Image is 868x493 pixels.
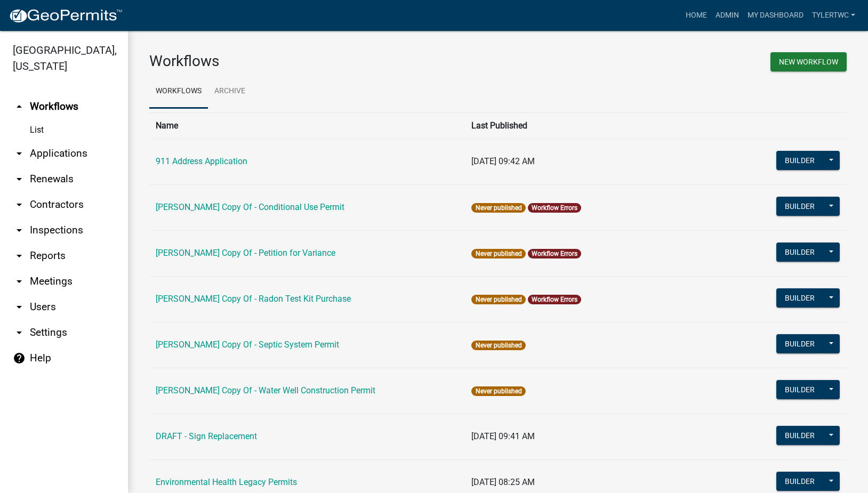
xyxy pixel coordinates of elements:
i: arrow_drop_down [13,147,26,160]
i: arrow_drop_up [13,100,26,113]
a: Environmental Health Legacy Permits [156,477,297,487]
a: [PERSON_NAME] Copy Of - Conditional Use Permit [156,202,344,212]
button: Builder [776,151,823,170]
a: 911 Address Application [156,156,247,166]
span: Never published [471,386,525,396]
a: Workflow Errors [532,250,577,257]
th: Name [149,112,465,139]
button: Builder [776,380,823,399]
a: Home [681,5,711,26]
i: arrow_drop_down [13,173,26,185]
button: Builder [776,243,823,262]
span: [DATE] 09:41 AM [471,431,535,441]
a: My Dashboard [743,5,808,26]
button: New Workflow [770,52,847,71]
i: arrow_drop_down [13,275,26,288]
button: Builder [776,288,823,308]
i: help [13,352,26,365]
button: Builder [776,472,823,491]
a: TylerTWC [808,5,859,26]
a: [PERSON_NAME] Copy Of - Septic System Permit [156,340,339,350]
i: arrow_drop_down [13,326,26,339]
a: [PERSON_NAME] Copy Of - Radon Test Kit Purchase [156,294,351,304]
i: arrow_drop_down [13,301,26,313]
th: Last Published [465,112,742,139]
a: DRAFT - Sign Replacement [156,431,257,441]
span: Never published [471,341,525,350]
a: Workflows [149,75,208,109]
a: [PERSON_NAME] Copy Of - Water Well Construction Permit [156,385,375,395]
i: arrow_drop_down [13,249,26,262]
button: Builder [776,426,823,445]
span: Never published [471,249,525,258]
a: Archive [208,75,252,109]
i: arrow_drop_down [13,224,26,237]
button: Builder [776,334,823,353]
span: [DATE] 08:25 AM [471,477,535,487]
a: Workflow Errors [532,204,577,212]
a: Workflow Errors [532,296,577,303]
a: [PERSON_NAME] Copy Of - Petition for Variance [156,248,335,258]
h3: Workflows [149,52,490,70]
button: Builder [776,197,823,216]
a: Admin [711,5,743,26]
span: Never published [471,295,525,304]
span: [DATE] 09:42 AM [471,156,535,166]
span: Never published [471,203,525,213]
i: arrow_drop_down [13,198,26,211]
